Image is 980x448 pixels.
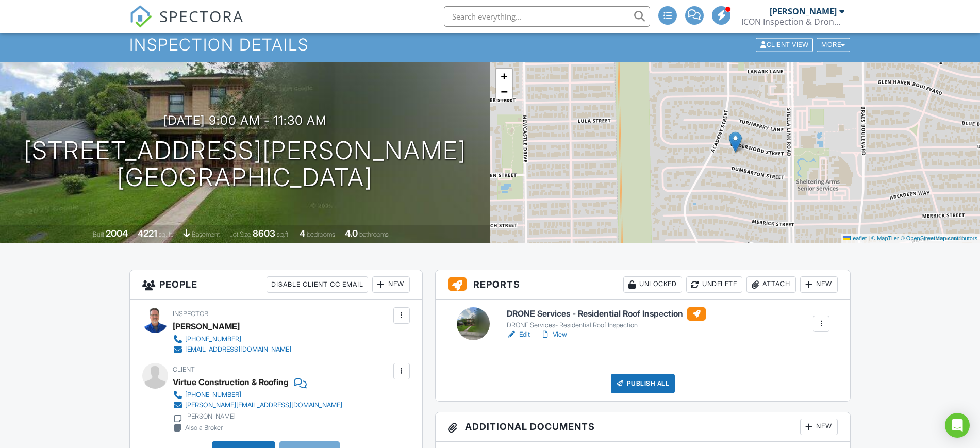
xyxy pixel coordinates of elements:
a: DRONE Services - Residential Roof Inspection DRONE Services- Residential Roof Inspection [507,307,706,330]
a: [PHONE_NUMBER] [173,334,291,344]
div: Disable Client CC Email [267,276,368,293]
h3: People [130,270,422,300]
span: | [868,235,870,241]
div: ICON Inspection & Drone Services, LLC [741,16,844,27]
div: Publish All [611,374,675,393]
span: basement [192,230,220,238]
div: 8603 [253,228,275,239]
img: The Best Home Inspection Software - Spectora [129,5,152,28]
div: More [817,38,850,52]
div: 2004 [106,228,128,239]
a: View [540,329,567,340]
img: Marker [729,131,742,153]
a: [PHONE_NUMBER] [173,390,342,400]
a: SPECTORA [129,14,244,36]
a: Edit [507,329,530,340]
h1: [STREET_ADDRESS][PERSON_NAME] [GEOGRAPHIC_DATA] [24,137,467,192]
div: [PERSON_NAME] [185,412,236,421]
div: 4221 [138,228,157,239]
div: Virtue Construction & Roofing [173,374,289,390]
div: [PERSON_NAME][EMAIL_ADDRESS][DOMAIN_NAME] [185,401,342,409]
div: New [372,276,410,293]
a: Zoom out [496,84,512,99]
h3: Additional Documents [436,412,851,442]
h3: [DATE] 9:00 am - 11:30 am [163,113,327,127]
div: [PERSON_NAME] [770,6,837,16]
span: Inspector [173,310,208,318]
div: Also a Broker [185,424,223,432]
h6: DRONE Services - Residential Roof Inspection [507,307,706,321]
div: New [800,419,838,435]
span: SPECTORA [159,5,244,27]
span: Client [173,366,195,373]
div: Open Intercom Messenger [945,413,970,438]
a: [EMAIL_ADDRESS][DOMAIN_NAME] [173,344,291,355]
div: Undelete [686,276,742,293]
span: Built [93,230,104,238]
div: 4.0 [345,228,358,239]
span: + [501,70,507,82]
span: Lot Size [229,230,251,238]
div: [PHONE_NUMBER] [185,335,241,343]
a: Client View [755,40,816,48]
span: bathrooms [359,230,389,238]
h3: Reports [436,270,851,300]
a: Leaflet [843,235,867,241]
h1: Inspection Details [129,36,851,54]
span: bedrooms [307,230,335,238]
span: sq.ft. [277,230,290,238]
a: © OpenStreetMap contributors [901,235,977,241]
div: [EMAIL_ADDRESS][DOMAIN_NAME] [185,345,291,354]
div: Client View [756,38,813,52]
a: [PERSON_NAME][EMAIL_ADDRESS][DOMAIN_NAME] [173,400,342,410]
span: − [501,85,507,98]
div: 4 [300,228,305,239]
div: Attach [746,276,796,293]
div: [PERSON_NAME] [173,319,240,334]
div: Unlocked [623,276,682,293]
div: [PHONE_NUMBER] [185,391,241,399]
input: Search everything... [444,6,650,27]
div: DRONE Services- Residential Roof Inspection [507,321,706,329]
span: sq. ft. [159,230,173,238]
a: © MapTiler [871,235,899,241]
a: Zoom in [496,69,512,84]
div: New [800,276,838,293]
